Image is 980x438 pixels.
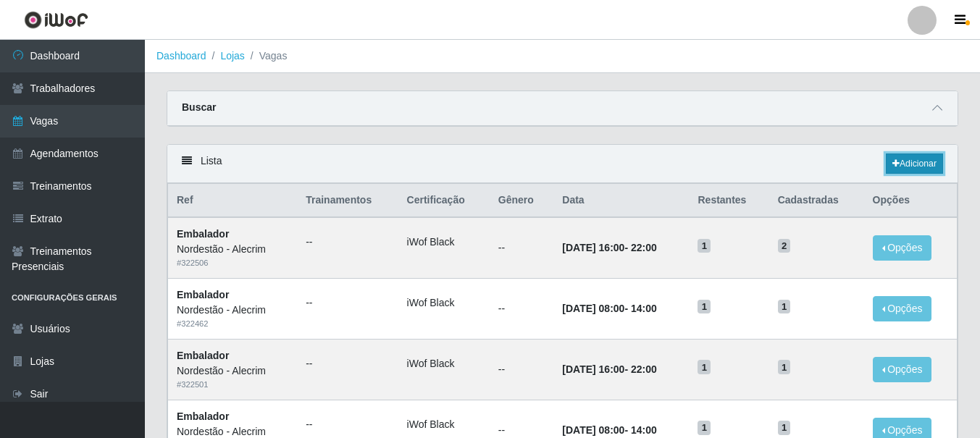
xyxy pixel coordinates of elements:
[631,363,657,375] time: 22:00
[177,303,288,318] div: Nordestão - Alecrim
[177,257,288,269] div: # 322506
[778,360,791,374] span: 1
[562,363,624,375] time: [DATE] 16:00
[778,239,791,253] span: 2
[145,40,980,73] nav: breadcrumb
[407,295,481,311] li: iWof Black
[407,356,481,371] li: iWof Black
[156,50,206,62] a: Dashboard
[562,363,656,375] strong: -
[562,242,656,253] strong: -
[631,242,657,253] time: 22:00
[177,410,229,422] strong: Embalador
[177,363,288,379] div: Nordestão - Alecrim
[698,421,711,435] span: 1
[631,424,657,436] time: 14:00
[306,417,389,432] ul: --
[886,153,943,174] a: Adicionar
[689,184,768,218] th: Restantes
[490,279,553,340] td: --
[562,424,624,436] time: [DATE] 08:00
[168,184,298,218] th: Ref
[245,49,288,64] li: Vagas
[873,357,932,382] button: Opções
[182,101,216,113] strong: Buscar
[778,421,791,435] span: 1
[306,235,389,250] ul: --
[297,184,398,218] th: Trainamentos
[769,184,864,218] th: Cadastradas
[407,235,481,250] li: iWof Black
[398,184,490,218] th: Certificação
[306,356,389,371] ul: --
[698,360,711,374] span: 1
[167,145,958,183] div: Lista
[220,50,244,62] a: Lojas
[490,217,553,278] td: --
[562,303,624,314] time: [DATE] 08:00
[177,289,229,300] strong: Embalador
[177,318,288,330] div: # 322462
[631,303,657,314] time: 14:00
[490,339,553,400] td: --
[562,303,656,314] strong: -
[873,235,932,261] button: Opções
[698,300,711,314] span: 1
[177,379,288,391] div: # 322501
[490,184,553,218] th: Gênero
[864,184,958,218] th: Opções
[698,239,711,253] span: 1
[177,242,288,257] div: Nordestão - Alecrim
[873,296,932,321] button: Opções
[778,300,791,314] span: 1
[177,228,229,240] strong: Embalador
[24,11,88,29] img: CoreUI Logo
[306,295,389,311] ul: --
[562,242,624,253] time: [DATE] 16:00
[553,184,689,218] th: Data
[562,424,656,436] strong: -
[407,417,481,432] li: iWof Black
[177,350,229,361] strong: Embalador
